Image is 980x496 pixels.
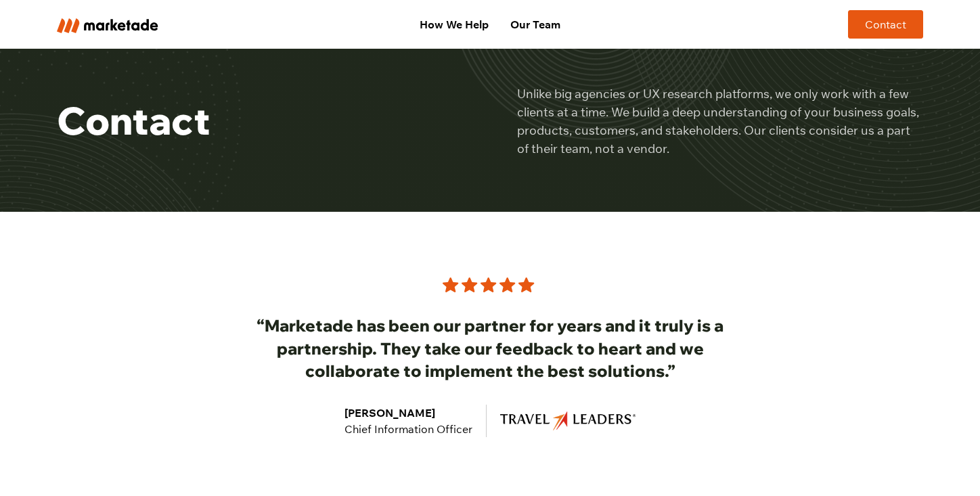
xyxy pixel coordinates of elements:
div: [PERSON_NAME] [344,405,472,421]
a: Our Team [499,11,571,38]
a: Contact [848,10,923,39]
h3: “Marketade has been our partner for years and it truly is a partnership. They take our feedback t... [230,315,750,383]
div: Chief Information Officer [344,421,472,437]
p: Unlike big agencies or UX research platforms, we only work with a few clients at a time. We build... [517,85,923,158]
a: How We Help [409,11,499,38]
a: home [57,16,238,32]
h1: Contact [57,98,463,143]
